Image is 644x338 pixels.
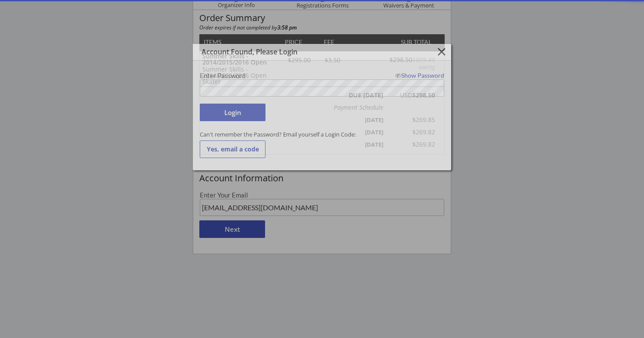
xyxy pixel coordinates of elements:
[200,140,265,158] button: Yes, email a code
[200,130,444,138] div: Can't remember the Password? Email yourself a Login Code:
[391,72,444,79] div: Show Password
[434,45,449,58] button: close
[200,72,390,79] div: Enter Password
[200,104,265,121] button: Login
[202,48,410,56] div: Account Found, Please Login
